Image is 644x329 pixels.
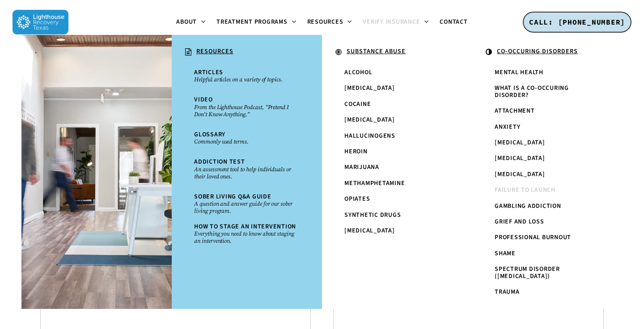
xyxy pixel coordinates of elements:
span: Hallucinogens [344,131,395,140]
span: Heroin [344,147,368,156]
a: Verify Insurance [357,19,434,26]
a: Alcohol [340,65,454,80]
small: Commonly used terms. [194,138,300,145]
a: Treatment Programs [211,19,302,26]
span: Attachment [495,106,535,115]
a: Trauma [490,284,605,300]
span: [MEDICAL_DATA] [344,115,395,124]
u: RESOURCES [196,47,233,56]
a: [MEDICAL_DATA] [490,167,605,182]
span: Shame [495,249,516,258]
a: [MEDICAL_DATA] [490,135,605,151]
span: [MEDICAL_DATA] [495,138,545,147]
small: Helpful articles on a variety of topics. [194,76,300,83]
a: CALL: [PHONE_NUMBER] [523,12,631,33]
a: About [171,19,211,26]
span: Marijuana [344,163,379,172]
span: Anxiety [495,122,520,131]
span: Articles [194,68,223,77]
span: Trauma [495,287,520,296]
span: Opiates [344,194,370,203]
span: Addiction Test [194,157,245,166]
small: An assessment tool to help individuals or their loved ones. [194,166,300,180]
a: Anxiety [490,119,605,135]
span: Spectrum Disorder ([MEDICAL_DATA]) [495,265,560,280]
a: How To Stage An InterventionEverything you need to know about staging an intervention. [190,219,304,249]
span: [MEDICAL_DATA] [344,226,395,235]
a: [MEDICAL_DATA] [340,80,454,96]
span: How To Stage An Intervention [194,222,296,231]
span: Glossary [194,130,225,139]
span: Mental Health [495,68,543,77]
span: [MEDICAL_DATA] [495,154,545,163]
span: Sober Living Q&A Guide [194,192,271,201]
a: Opiates [340,191,454,207]
a: Heroin [340,144,454,160]
span: Alcohol [344,68,372,77]
img: Lighthouse Recovery Texas [13,10,68,34]
span: Cocaine [344,100,371,109]
small: From the Lighthouse Podcast, “Pretend I Don’t Know Anything.” [194,104,300,118]
a: Methamphetamine [340,176,454,191]
a: Contact [434,19,473,25]
span: Grief and Loss [495,217,544,226]
a: Synthetic Drugs [340,207,454,223]
a: ArticlesHelpful articles on a variety of topics. [190,65,304,88]
span: Methamphetamine [344,179,405,188]
span: Resources [307,17,343,26]
a: Professional Burnout [490,230,605,245]
span: What is a Co-Occuring Disorder? [495,84,569,99]
span: Synthetic Drugs [344,211,401,219]
a: . [30,44,163,59]
a: SUBSTANCE ABUSE [331,44,463,61]
a: VideoFrom the Lighthouse Podcast, “Pretend I Don’t Know Anything.” [190,92,304,122]
span: [MEDICAL_DATA] [495,170,545,179]
span: Contact [440,17,467,26]
span: CALL: [PHONE_NUMBER] [529,17,625,26]
small: Everything you need to know about staging an intervention. [194,230,300,245]
a: CO-OCCURING DISORDERS [481,44,614,61]
a: [MEDICAL_DATA] [340,112,454,128]
span: [MEDICAL_DATA] [344,84,395,93]
a: Gambling Addiction [490,198,605,214]
a: Addiction TestAn assessment tool to help individuals or their loved ones. [190,154,304,184]
span: Treatment Programs [216,17,288,26]
a: What is a Co-Occuring Disorder? [490,80,605,103]
a: [MEDICAL_DATA] [340,223,454,239]
span: . [35,47,37,56]
a: Sober Living Q&A GuideA question and answer guide for our sober living program. [190,189,304,219]
span: Professional Burnout [495,233,571,242]
small: A question and answer guide for our sober living program. [194,200,300,215]
span: Video [194,95,213,104]
a: Resources [302,19,358,26]
a: GlossaryCommonly used terms. [190,127,304,150]
a: Shame [490,246,605,262]
a: Marijuana [340,160,454,175]
a: Hallucinogens [340,128,454,144]
span: About [176,17,197,26]
a: Mental Health [490,65,605,80]
u: SUBSTANCE ABUSE [347,47,406,56]
a: Attachment [490,103,605,119]
a: Grief and Loss [490,214,605,230]
a: RESOURCES [181,44,313,61]
span: Gambling Addiction [495,202,561,211]
a: [MEDICAL_DATA] [490,151,605,166]
u: CO-OCCURING DISORDERS [497,47,578,56]
a: Spectrum Disorder ([MEDICAL_DATA]) [490,262,605,284]
span: Failure to Launch [495,186,555,194]
a: Failure to Launch [490,182,605,198]
span: Verify Insurance [363,17,420,26]
a: Cocaine [340,97,454,112]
